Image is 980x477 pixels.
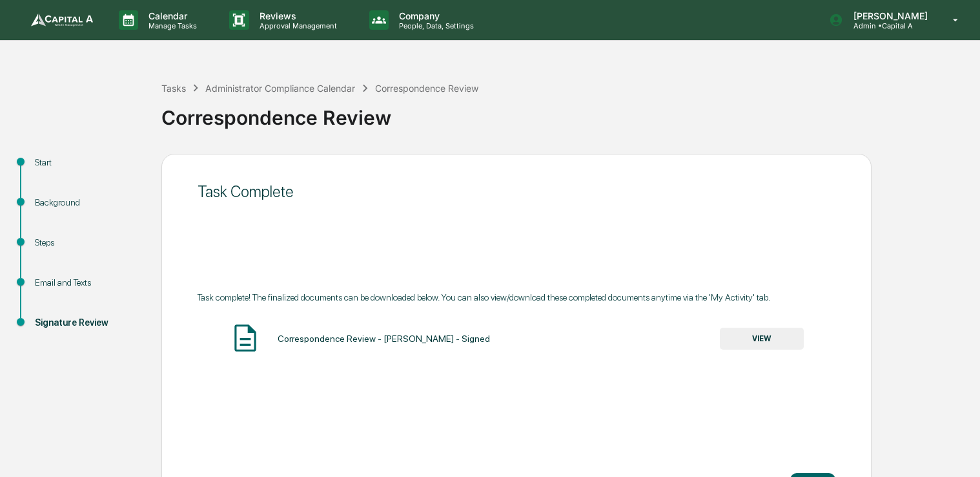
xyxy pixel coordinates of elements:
[720,328,804,350] button: VIEW
[205,83,355,94] div: Administrator Compliance Calendar
[389,10,480,21] p: Company
[31,14,93,26] img: logo
[35,236,141,249] div: Steps
[843,21,934,30] p: Admin • Capital A
[198,182,835,201] div: Task Complete
[278,334,490,344] div: Correspondence Review - [PERSON_NAME] - Signed
[138,21,203,30] p: Manage Tasks
[389,21,480,30] p: People, Data, Settings
[249,21,343,30] p: Approval Management
[35,316,141,330] div: Signature Review
[161,96,974,129] div: Correspondence Review
[375,83,478,94] div: Correspondence Review
[35,156,141,169] div: Start
[198,292,835,302] div: Task complete! The finalized documents can be downloaded below. You can also view/download these ...
[35,276,141,290] div: Email and Texts
[939,434,974,469] iframe: Open customer support
[35,196,141,209] div: Background
[843,10,934,21] p: [PERSON_NAME]
[161,83,186,94] div: Tasks
[138,10,203,21] p: Calendar
[249,10,343,21] p: Reviews
[229,322,261,354] img: Document Icon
